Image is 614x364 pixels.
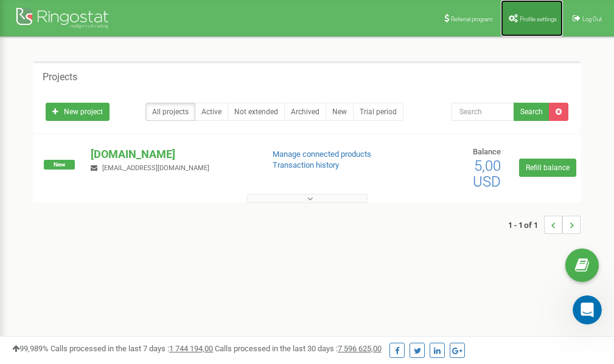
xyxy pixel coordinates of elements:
[514,103,549,121] button: Search
[215,344,382,353] span: Calls processed in the last 30 days :
[582,16,602,22] span: Log Out
[51,344,213,353] span: Calls processed in the last 7 days :
[573,295,602,325] iframe: Intercom live chat
[195,103,228,121] a: Active
[353,103,403,121] a: Trial period
[519,159,576,177] a: Refill balance
[326,103,354,121] a: New
[12,344,49,353] span: 99,989%
[145,103,195,121] a: All projects
[228,103,285,121] a: Not extended
[273,160,339,170] a: Transaction history
[452,103,514,121] input: Search
[44,160,75,170] span: New
[43,72,77,83] h5: Projects
[91,146,253,162] p: [DOMAIN_NAME]
[102,164,209,172] span: [EMAIL_ADDRESS][DOMAIN_NAME]
[508,204,581,246] nav: ...
[284,103,326,121] a: Archived
[169,344,213,353] u: 1 744 194,00
[473,157,501,190] span: 5,00 USD
[451,16,493,22] span: Referral program
[46,103,110,121] a: New project
[520,16,557,22] span: Profile settings
[473,147,501,156] span: Balance
[338,344,382,353] u: 7 596 625,00
[508,216,544,234] span: 1 - 1 of 1
[273,149,371,159] a: Manage connected products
